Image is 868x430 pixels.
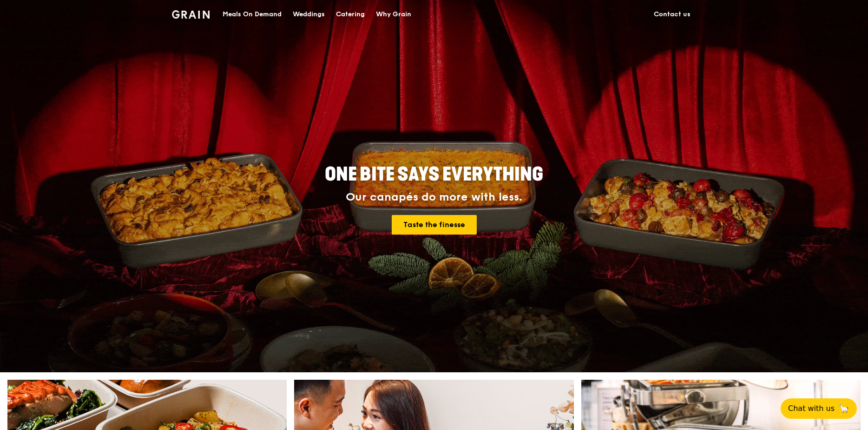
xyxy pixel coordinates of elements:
span: ONE BITE SAYS EVERYTHING [325,163,543,186]
div: Meals On Demand [223,0,282,28]
img: Grain [172,10,210,19]
a: Taste the finesse [392,215,477,235]
div: Weddings [293,0,325,28]
span: 🦙 [838,403,849,414]
a: Weddings [287,0,330,28]
a: Why Grain [370,0,417,28]
div: Catering [336,0,365,28]
div: Our canapés do more with less. [267,191,601,204]
div: Why Grain [376,0,411,28]
a: Catering [330,0,370,28]
a: Contact us [648,0,696,28]
button: Chat with us🦙 [781,398,857,419]
span: Chat with us [788,403,835,414]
